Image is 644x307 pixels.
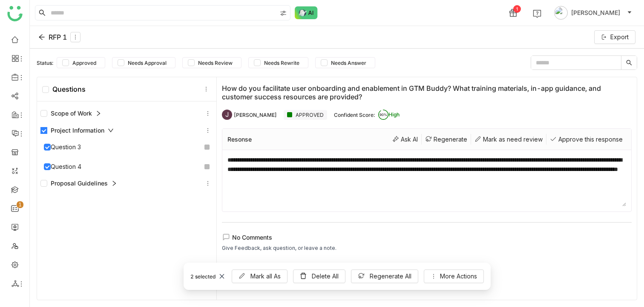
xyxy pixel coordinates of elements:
[44,142,81,152] div: Question 3
[546,134,626,145] div: Approve this response
[284,110,327,120] div: APPROVED
[222,244,336,252] div: Give Feedback, ask question, or leave a note.
[7,6,23,21] img: logo
[370,272,411,281] span: Regenerate All
[533,9,541,18] img: help.svg
[38,32,80,42] div: RFP 1
[190,273,227,280] div: 2 selected
[261,60,303,66] span: Needs Rewrite
[18,200,22,209] p: 1
[227,136,252,143] div: Resonse
[250,272,281,281] span: Mark all As
[40,126,114,135] div: Project Information
[37,105,216,122] div: Scope of Work
[312,272,339,281] span: Delete All
[513,5,521,13] div: 1
[552,6,634,20] button: [PERSON_NAME]
[571,8,620,17] span: [PERSON_NAME]
[594,30,635,44] button: Export
[195,60,236,66] span: Needs Review
[378,110,400,120] div: High
[37,122,216,139] div: Project Information
[232,269,287,283] button: Mark all As
[42,85,86,93] div: Questions
[280,10,287,17] img: search-type.svg
[389,134,422,145] div: Ask AI
[293,269,345,283] button: Delete All
[232,234,272,241] span: No Comments
[554,6,568,20] img: avatar
[40,179,117,188] div: Proposal Guidelines
[222,233,230,241] img: lms-comment.svg
[471,134,546,145] div: Mark as need review
[17,201,23,208] nz-badge-sup: 1
[424,269,484,283] button: More Actions
[422,134,471,145] div: Regenerate
[225,110,229,120] span: J
[44,162,81,171] div: Question 4
[440,272,477,281] span: More Actions
[378,113,388,116] span: 90%
[124,60,170,66] span: Needs Approval
[40,109,101,118] div: Scope of Work
[295,6,318,19] img: ask-buddy-normal.svg
[37,175,216,192] div: Proposal Guidelines
[234,112,277,118] div: [PERSON_NAME]
[328,60,370,66] span: Needs Answer
[610,32,629,42] span: Export
[37,60,53,66] div: Status:
[222,84,632,101] div: How do you facilitate user onboarding and enablement in GTM Buddy? What training materials, in-ap...
[69,60,100,66] span: Approved
[334,112,375,118] div: Confident Score:
[351,269,418,283] button: Regenerate All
